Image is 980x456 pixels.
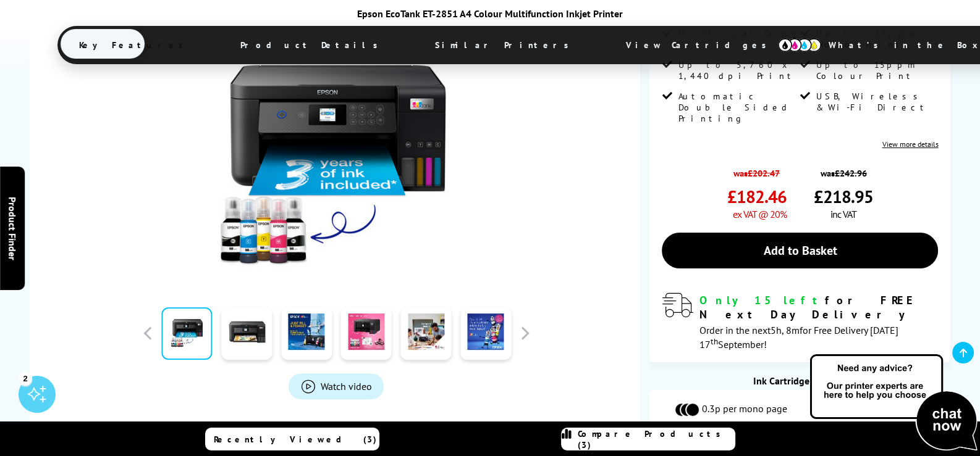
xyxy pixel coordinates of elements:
[416,30,594,60] span: Similar Printers
[814,185,873,208] span: £218.95
[678,91,797,124] span: Automatic Double Sided Printing
[320,380,371,392] span: Watch video
[814,161,873,179] span: was
[699,293,824,307] span: Only 15 left
[748,167,780,179] strike: £202.47
[222,30,403,60] span: Product Details
[807,352,980,454] img: Open Live Chat window
[662,293,938,350] div: modal_delivery
[710,336,717,347] sup: th
[699,324,898,350] span: Order in the next for Free Delivery [DATE] 17 September!
[19,371,32,385] div: 2
[6,196,19,260] span: Product Finder
[770,324,799,336] span: 5h, 8m
[733,208,787,220] span: ex VAT @ 20%
[835,167,867,179] strike: £242.96
[607,29,796,61] span: View Cartridges
[215,36,457,278] img: Epson EcoTank ET-2851
[778,38,821,52] img: cmyk-icon.svg
[578,428,735,450] span: Compare Products (3)
[61,30,208,60] span: Key Features
[214,434,377,445] span: Recently Viewed (3)
[882,139,938,149] a: View more details
[701,402,787,417] span: 0.3p per mono page
[649,375,950,387] div: Ink Cartridge Costs
[662,233,938,268] a: Add to Basket
[830,208,856,220] span: inc VAT
[699,293,938,321] div: for FREE Next Day Delivery
[727,161,787,179] span: was
[727,185,787,208] span: £182.46
[816,91,936,113] span: USB, Wireless & Wi-Fi Direct
[561,428,735,450] a: Compare Products (3)
[205,428,379,450] a: Recently Viewed (3)
[57,7,923,20] div: Epson EcoTank ET-2851 A4 Colour Multifunction Inkjet Printer
[289,373,384,399] a: Product_All_Videos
